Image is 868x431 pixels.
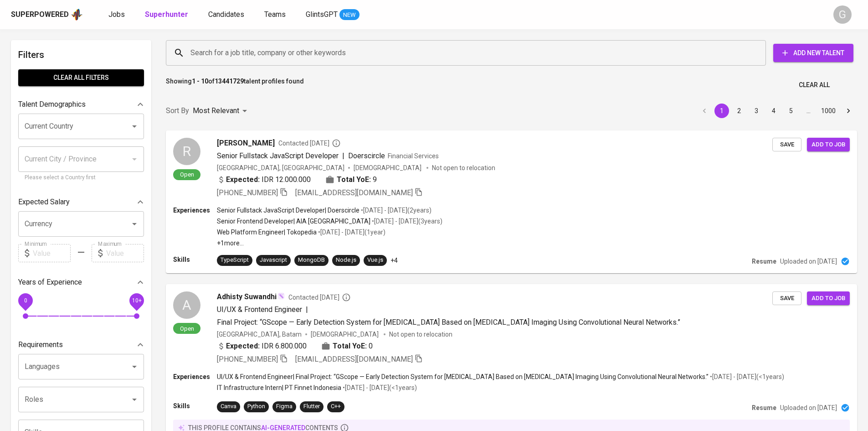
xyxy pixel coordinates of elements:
p: Showing of talent profiles found [166,77,304,93]
div: [GEOGRAPHIC_DATA], [GEOGRAPHIC_DATA] [217,163,344,172]
p: Not open to relocation [389,330,452,339]
span: Clear All filters [26,72,137,83]
h6: Filters [18,47,144,62]
a: Superpoweredapp logo [11,8,83,21]
span: Doerscircle [348,151,385,160]
button: Go to next page [841,104,856,118]
p: Years of Experience [18,277,82,288]
p: Expected Salary [18,197,70,208]
span: [DEMOGRAPHIC_DATA] [311,330,380,339]
span: Open [176,325,198,332]
button: Go to page 1000 [818,104,838,118]
button: Open [128,360,141,373]
p: +4 [390,256,398,265]
button: Go to page 3 [749,104,764,118]
div: Python [247,402,265,411]
div: G [833,5,852,24]
p: Requirements [18,339,63,350]
button: Go to page 2 [732,104,746,118]
b: Superhunter [145,10,188,19]
span: Teams [264,10,286,19]
span: Save [777,140,797,150]
a: Teams [264,9,288,21]
p: UI/UX & Frontend Engineer | Final Project: “GScope — Early Detection System for [MEDICAL_DATA] Ba... [217,372,709,381]
button: Open [128,393,141,406]
a: Jobs [108,9,127,21]
div: Canva [221,402,236,411]
button: Clear All filters [18,69,144,86]
div: [GEOGRAPHIC_DATA], Batam [217,330,302,339]
div: Years of Experience [18,273,144,291]
span: Senior Fullstack JavaScript Developer [217,151,339,160]
p: • [DATE] - [DATE] ( <1 years ) [709,372,784,381]
div: Vue.js [367,256,383,265]
div: C++ [331,402,341,411]
div: Node.js [336,256,356,265]
span: [PERSON_NAME] [217,138,275,149]
span: 9 [373,174,377,185]
p: Not open to relocation [432,163,495,172]
span: NEW [339,10,360,20]
a: Superhunter [145,9,190,21]
span: Open [176,171,198,178]
button: Open [128,218,141,230]
p: Talent Demographics [18,99,86,110]
p: Skills [173,255,217,264]
b: Total YoE: [333,341,367,352]
div: IDR 6.800.000 [217,341,307,352]
button: Go to page 4 [766,104,781,118]
input: Value [33,244,71,262]
span: UI/UX & Frontend Engineer [217,305,302,314]
b: Total YoE: [337,174,371,185]
p: • [DATE] - [DATE] ( 3 years ) [370,217,442,226]
p: IT Infrastructure Intern | PT Finnet Indonesia [217,383,341,392]
button: Save [772,291,801,306]
input: Value [106,244,144,262]
svg: By Batam recruiter [342,293,351,302]
p: Uploaded on [DATE] [780,257,837,266]
b: 13441729 [215,78,244,85]
p: • [DATE] - [DATE] ( 1 year ) [317,228,385,237]
div: Talent Demographics [18,95,144,114]
p: • [DATE] - [DATE] ( <1 years ) [341,383,417,392]
span: Adhisty Suwandhi [217,291,277,302]
b: Expected: [226,341,260,352]
p: +1 more ... [217,239,442,248]
p: Web Platform Engineer | Tokopedia [217,228,317,237]
span: 10+ [132,297,141,304]
span: [PHONE_NUMBER] [217,355,278,363]
p: Resume [752,257,776,266]
button: Add New Talent [773,44,853,62]
div: Figma [276,402,293,411]
div: R [173,138,200,165]
button: Add to job [807,138,850,152]
p: Uploaded on [DATE] [780,403,837,412]
span: Contacted [DATE] [278,139,341,148]
span: Add to job [812,293,845,304]
p: Please select a Country first [25,173,138,182]
span: Contacted [DATE] [288,293,351,302]
span: GlintsGPT [306,10,338,19]
img: magic_wand.svg [277,292,285,300]
p: Sort By [166,105,189,116]
span: [PHONE_NUMBER] [217,188,278,197]
div: Requirements [18,336,144,354]
span: [DEMOGRAPHIC_DATA] [354,163,423,172]
button: Clear All [795,77,833,93]
nav: pagination navigation [696,104,857,118]
span: Jobs [108,10,125,19]
div: Flutter [303,402,320,411]
span: | [306,304,308,315]
b: 1 - 10 [192,78,208,85]
div: Most Relevant [193,103,250,119]
span: | [342,151,344,161]
div: Expected Salary [18,193,144,211]
span: Financial Services [388,152,439,160]
span: Add to job [812,140,845,150]
span: Clear All [799,79,830,91]
span: 0 [369,341,373,352]
div: TypeScript [221,256,249,265]
span: 0 [24,297,27,304]
div: Superpowered [11,10,69,20]
span: Save [777,293,797,304]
